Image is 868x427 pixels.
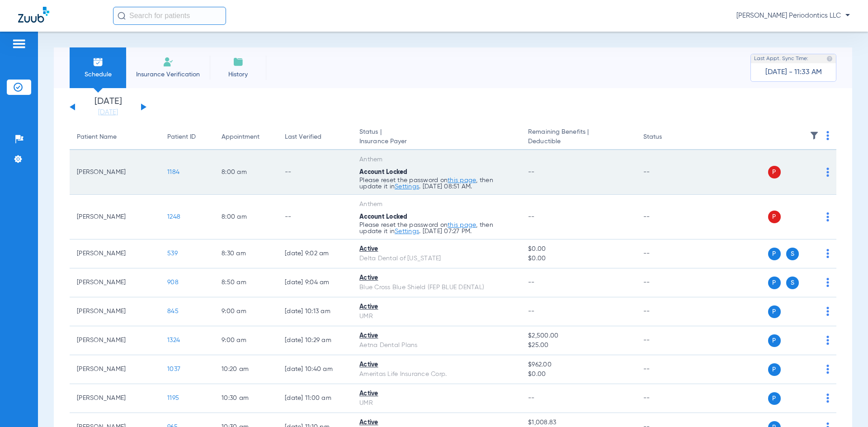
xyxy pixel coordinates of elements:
[826,278,829,287] img: group-dot-blue.svg
[754,54,808,63] span: Last Appt. Sync Time:
[359,341,514,350] div: Aetna Dental Plans
[222,132,270,142] div: Appointment
[81,97,135,117] li: [DATE]
[528,244,628,254] span: $0.00
[395,183,419,190] a: Settings
[528,279,535,286] span: --
[636,125,697,150] th: Status
[826,336,829,345] img: group-dot-blue.svg
[736,11,850,20] span: [PERSON_NAME] Periodontics LLC
[214,326,278,355] td: 9:00 AM
[359,244,514,254] div: Active
[359,399,514,408] div: UMR
[768,211,781,223] span: P
[359,137,514,146] span: Insurance Payer
[359,177,514,190] p: Please reset the password on , then update it in . [DATE] 08:51 AM.
[826,131,829,140] img: group-dot-blue.svg
[528,214,535,220] span: --
[12,38,26,49] img: hamburger-icon
[167,366,180,372] span: 1037
[528,341,628,350] span: $25.00
[636,297,697,326] td: --
[93,56,104,67] img: Schedule
[214,268,278,297] td: 8:50 AM
[826,249,829,258] img: group-dot-blue.svg
[768,305,781,318] span: P
[359,283,514,292] div: Blue Cross Blue Shield (FEP BLUE DENTAL)
[826,307,829,316] img: group-dot-blue.svg
[768,363,781,376] span: P
[77,132,117,142] div: Patient Name
[826,56,833,62] img: last sync help info
[359,273,514,283] div: Active
[636,384,697,413] td: --
[786,277,799,289] span: S
[768,277,781,289] span: P
[636,239,697,268] td: --
[70,326,160,355] td: [PERSON_NAME]
[70,195,160,239] td: [PERSON_NAME]
[528,370,628,379] span: $0.00
[278,195,352,239] td: --
[826,394,829,403] img: group-dot-blue.svg
[163,56,174,67] img: Manual Insurance Verification
[768,392,781,405] span: P
[278,297,352,326] td: [DATE] 10:13 AM
[528,331,628,341] span: $2,500.00
[636,150,697,195] td: --
[214,150,278,195] td: 8:00 AM
[359,222,514,235] p: Please reset the password on , then update it in . [DATE] 07:27 PM.
[278,355,352,384] td: [DATE] 10:40 AM
[70,239,160,268] td: [PERSON_NAME]
[167,214,180,220] span: 1248
[167,395,179,401] span: 1195
[826,365,829,374] img: group-dot-blue.svg
[70,297,160,326] td: [PERSON_NAME]
[448,177,476,183] a: this page
[636,326,697,355] td: --
[214,239,278,268] td: 8:30 AM
[528,169,535,175] span: --
[359,331,514,341] div: Active
[214,355,278,384] td: 10:20 AM
[167,169,179,175] span: 1184
[81,108,135,117] a: [DATE]
[359,312,514,321] div: UMR
[278,239,352,268] td: [DATE] 9:02 AM
[167,132,207,142] div: Patient ID
[359,214,408,220] span: Account Locked
[214,297,278,326] td: 9:00 AM
[278,268,352,297] td: [DATE] 9:04 AM
[636,195,697,239] td: --
[521,125,636,150] th: Remaining Benefits |
[77,132,153,142] div: Patient Name
[70,150,160,195] td: [PERSON_NAME]
[18,7,49,23] img: Zuub Logo
[359,370,514,379] div: Ameritas Life Insurance Corp.
[352,125,521,150] th: Status |
[278,150,352,195] td: --
[528,308,535,314] span: --
[233,56,244,67] img: History
[359,360,514,370] div: Active
[826,212,829,221] img: group-dot-blue.svg
[70,384,160,413] td: [PERSON_NAME]
[70,355,160,384] td: [PERSON_NAME]
[285,132,345,142] div: Last Verified
[359,254,514,263] div: Delta Dental of [US_STATE]
[70,268,160,297] td: [PERSON_NAME]
[359,169,408,175] span: Account Locked
[768,166,781,178] span: P
[285,132,321,142] div: Last Verified
[359,389,514,399] div: Active
[786,248,799,260] span: S
[528,137,628,146] span: Deductible
[167,279,179,286] span: 908
[528,395,535,401] span: --
[278,384,352,413] td: [DATE] 11:00 AM
[359,200,514,209] div: Anthem
[167,132,196,142] div: Patient ID
[528,254,628,263] span: $0.00
[167,337,180,343] span: 1324
[395,228,419,235] a: Settings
